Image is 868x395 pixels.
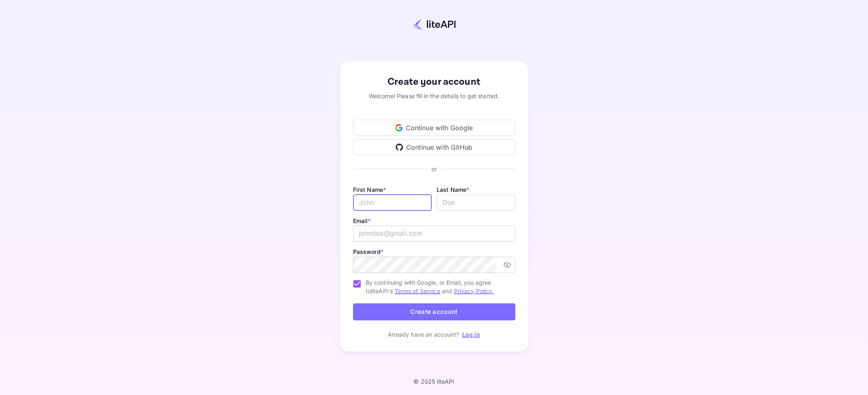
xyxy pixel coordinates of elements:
label: Last Name [437,186,470,193]
div: Continue with Google [353,120,515,136]
img: liteapi [413,18,456,30]
button: toggle password visibility [500,258,515,272]
input: John [353,195,432,211]
a: Log in [462,331,480,338]
div: Continue with GitHub [353,139,515,155]
input: Doe [437,195,515,211]
button: Create account [353,303,515,321]
p: Already have an account? [388,330,459,339]
label: First Name [353,186,386,193]
a: Privacy Policy. [454,288,493,294]
a: Terms of Service [394,288,440,294]
div: Welcome! Please fill in the details to get started. [353,92,515,100]
label: Password [353,248,383,255]
span: By continuing with Google, or Email, you agree to liteAPI's and [366,278,509,295]
div: Create your account [353,75,515,89]
label: Email [353,217,371,224]
p: © 2025 liteAPI [414,378,454,385]
input: johndoe@gmail.com [353,225,515,242]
